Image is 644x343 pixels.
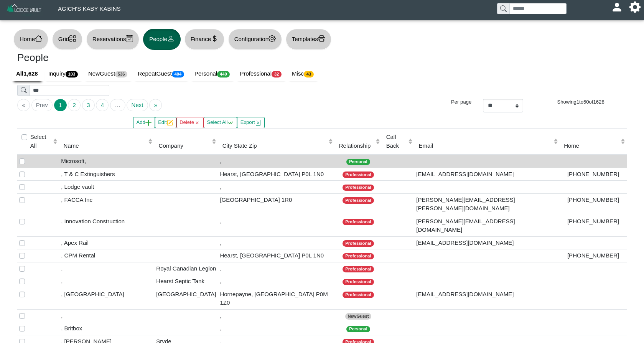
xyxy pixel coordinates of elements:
[59,215,154,236] td: , Innovation Construction
[63,142,146,150] div: Name
[343,240,374,247] span: Professional
[414,236,560,249] td: [EMAIL_ADDRESS][DOMAIN_NAME]
[346,326,370,333] span: Personal
[54,99,67,111] button: Go to page 1
[154,275,218,288] td: Hearst Septic Tank
[204,117,237,128] button: Select Allcheck all
[414,288,560,309] td: [EMAIL_ADDRESS][DOMAIN_NAME]
[218,155,334,168] td: ,
[562,196,625,204] div: [PHONE_NUMBER]
[154,262,218,275] td: Royal Canadian Legion
[143,29,180,50] button: Peopleperson
[218,193,334,215] td: [GEOGRAPHIC_DATA] 1R0
[59,181,154,194] td: , Lodge vault
[286,29,331,50] button: Templatesprinter
[218,288,334,309] td: Hornepayne, [GEOGRAPHIC_DATA] P0M 1Z0
[176,117,204,128] button: Deletex
[418,142,551,150] div: Email
[218,262,334,275] td: ,
[127,99,148,111] button: Go to next page
[59,193,154,215] td: , FACCA Inc
[218,322,334,335] td: ,
[66,71,78,78] span: 103
[167,35,175,42] svg: person
[431,99,471,105] h6: Per page
[593,99,604,105] span: 1628
[172,71,184,78] span: 404
[59,168,154,181] td: , T & C Extinguishers
[576,99,579,105] span: 1
[86,29,139,50] button: Reservationscalendar2 check
[218,236,334,249] td: ,
[12,67,44,81] a: All1,628
[222,142,327,150] div: City State Zip
[386,133,407,150] div: Call Back
[272,71,282,78] span: 32
[287,67,320,81] a: Misc43
[414,168,560,181] td: [EMAIL_ADDRESS][DOMAIN_NAME]
[217,71,229,78] span: 440
[562,170,625,179] div: [PHONE_NUMBER]
[17,52,316,64] h3: People
[52,29,82,50] button: Gridgrid
[59,322,154,335] td: , Britbox
[69,35,76,42] svg: grid
[236,67,288,81] a: Professional32
[237,117,264,128] button: Exportfile excel
[339,142,374,150] div: Relationship
[13,29,48,50] button: Homehouse
[343,197,374,204] span: Professional
[59,249,154,262] td: , CPM Rental
[17,99,420,111] ul: Pagination
[218,168,334,181] td: Hearst, [GEOGRAPHIC_DATA] P0L 1N0
[154,288,218,309] td: [GEOGRAPHIC_DATA]
[21,87,27,93] svg: search
[255,120,261,126] svg: file excel
[564,142,619,150] div: Home
[343,253,374,260] span: Professional
[149,99,162,111] button: Go to last page
[343,292,374,298] span: Professional
[84,67,133,81] a: NewGuest536
[59,288,154,309] td: , [GEOGRAPHIC_DATA]
[343,171,374,178] span: Professional
[6,3,43,16] img: Z
[500,5,506,12] svg: search
[133,67,190,81] a: RepeatGuest404
[194,120,200,126] svg: x
[218,181,334,194] td: ,
[218,215,334,236] td: ,
[343,219,374,225] span: Professional
[414,215,560,236] td: [PERSON_NAME][EMAIL_ADDRESS][DOMAIN_NAME]
[304,71,314,78] span: 43
[211,35,218,42] svg: currency dollar
[562,217,625,226] div: [PHONE_NUMBER]
[59,275,154,288] td: ,
[155,117,176,128] button: Editpencil square
[82,99,95,111] button: Go to page 3
[414,193,560,215] td: [PERSON_NAME][EMAIL_ADDRESS][PERSON_NAME][DOMAIN_NAME]
[59,309,154,322] td: ,
[159,142,210,150] div: Company
[96,99,109,111] button: Go to page 4
[190,67,235,81] a: Personal440
[59,236,154,249] td: , Apex Rail
[126,35,133,42] svg: calendar2 check
[59,262,154,275] td: ,
[268,35,276,42] svg: gear
[535,99,627,105] h6: Showing to of
[218,249,334,262] td: Hearst, [GEOGRAPHIC_DATA] P0L 1N0
[68,99,81,111] button: Go to page 2
[218,275,334,288] td: ,
[343,266,374,272] span: Professional
[318,35,325,42] svg: printer
[583,99,589,105] span: 50
[35,35,42,42] svg: house
[228,29,282,50] button: Configurationgear
[343,279,374,285] span: Professional
[30,133,51,150] label: Select All
[133,117,155,128] button: Addplus
[562,251,625,260] div: [PHONE_NUMBER]
[218,309,334,322] td: ,
[184,29,224,50] button: Financecurrency dollar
